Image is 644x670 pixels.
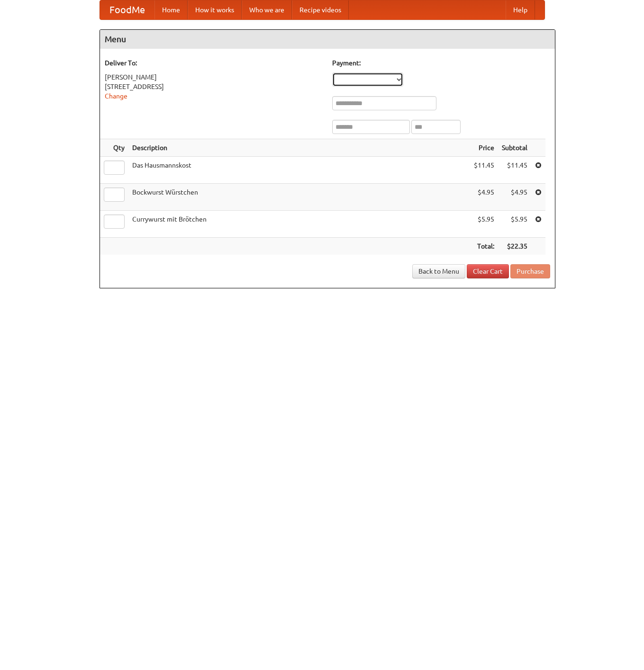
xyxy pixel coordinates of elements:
[128,211,470,238] td: Currywurst mit Brötchen
[100,139,128,157] th: Qty
[498,211,531,238] td: $5.95
[470,139,498,157] th: Price
[506,0,535,19] a: Help
[100,30,555,49] h4: Menu
[467,264,509,278] a: Clear Cart
[498,238,531,255] th: $22.35
[100,0,154,19] a: FoodMe
[470,184,498,211] td: $4.95
[242,0,292,19] a: Who we are
[498,184,531,211] td: $4.95
[105,58,323,68] h5: Deliver To:
[292,0,349,19] a: Recipe videos
[188,0,242,19] a: How it works
[498,157,531,184] td: $11.45
[510,264,550,278] button: Purchase
[105,92,127,100] a: Change
[470,238,498,255] th: Total:
[412,264,465,278] a: Back to Menu
[154,0,188,19] a: Home
[128,157,470,184] td: Das Hausmannskost
[105,72,323,82] div: [PERSON_NAME]
[105,82,323,91] div: [STREET_ADDRESS]
[470,211,498,238] td: $5.95
[128,184,470,211] td: Bockwurst Würstchen
[498,139,531,157] th: Subtotal
[470,157,498,184] td: $11.45
[128,139,470,157] th: Description
[332,58,550,68] h5: Payment:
